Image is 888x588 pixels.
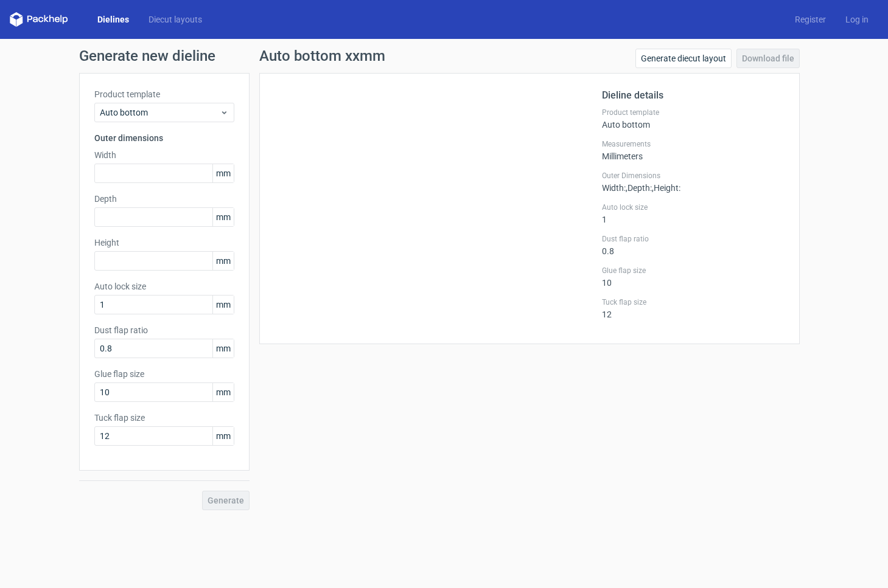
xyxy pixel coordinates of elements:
[602,266,785,275] label: Glue flap size
[94,324,234,336] label: Dust flap ratio
[785,13,836,26] a: Register
[602,183,626,193] span: Width :
[79,49,809,63] h1: Generate new dieline
[602,108,785,130] div: Auto bottom
[212,383,234,401] span: mm
[602,202,785,224] div: 1
[602,171,785,181] label: Outer Dimensions
[602,108,785,117] label: Product template
[602,139,785,161] div: Millimeters
[602,88,785,103] h2: Dieline details
[212,296,234,314] span: mm
[602,297,785,307] label: Tuck flap size
[602,139,785,149] label: Measurements
[259,49,385,63] h1: Auto bottom xxmm
[212,164,234,182] span: mm
[94,412,234,424] label: Tuck flap size
[212,427,234,445] span: mm
[94,88,234,100] label: Product template
[88,13,139,26] a: Dielines
[139,13,212,26] a: Diecut layouts
[94,237,234,249] label: Height
[626,183,652,193] span: , Depth :
[602,234,785,244] label: Dust flap ratio
[94,193,234,205] label: Depth
[212,339,234,358] span: mm
[602,234,785,256] div: 0.8
[602,266,785,288] div: 10
[212,252,234,270] span: mm
[836,13,878,26] a: Log in
[94,368,234,380] label: Glue flap size
[212,208,234,226] span: mm
[94,280,234,292] label: Auto lock size
[635,49,732,68] a: Generate diecut layout
[94,132,234,144] h3: Outer dimensions
[652,183,680,193] span: , Height :
[94,149,234,161] label: Width
[602,202,785,212] label: Auto lock size
[602,297,785,319] div: 12
[100,106,220,119] span: Auto bottom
